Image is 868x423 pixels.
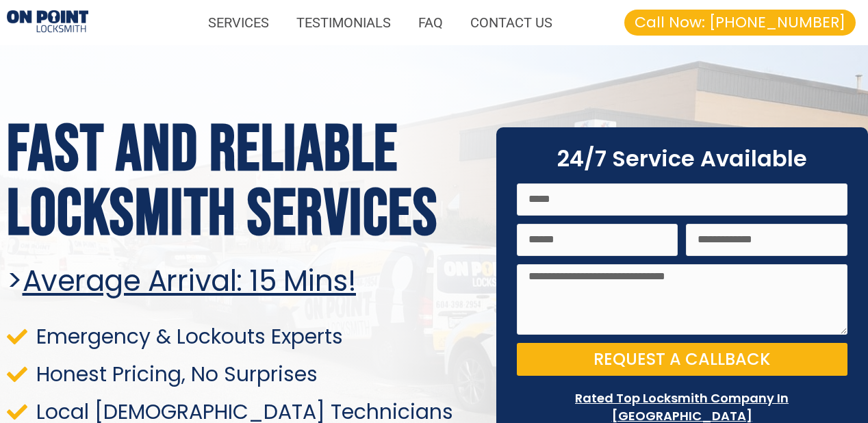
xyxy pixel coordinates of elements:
[33,327,343,346] span: Emergency & Lockouts Experts
[102,7,565,38] nav: Menu
[405,7,457,38] a: FAQ
[7,10,88,36] img: Proximity Locksmiths 1
[283,7,405,38] a: TESTIMONIALS
[194,7,283,38] a: SERVICES
[7,264,479,298] h2: >
[517,343,847,376] button: Request a Callback
[593,351,770,368] span: Request a Callback
[457,7,566,38] a: CONTACT US
[635,15,845,30] span: Call Now: [PHONE_NUMBER]
[517,148,847,170] h2: 24/7 Service Available
[517,183,847,385] form: On Point Locksmith
[7,118,479,247] h1: Fast and reliable locksmith services
[624,10,856,36] a: Call Now: [PHONE_NUMBER]
[23,261,357,301] u: Average arrival: 15 Mins!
